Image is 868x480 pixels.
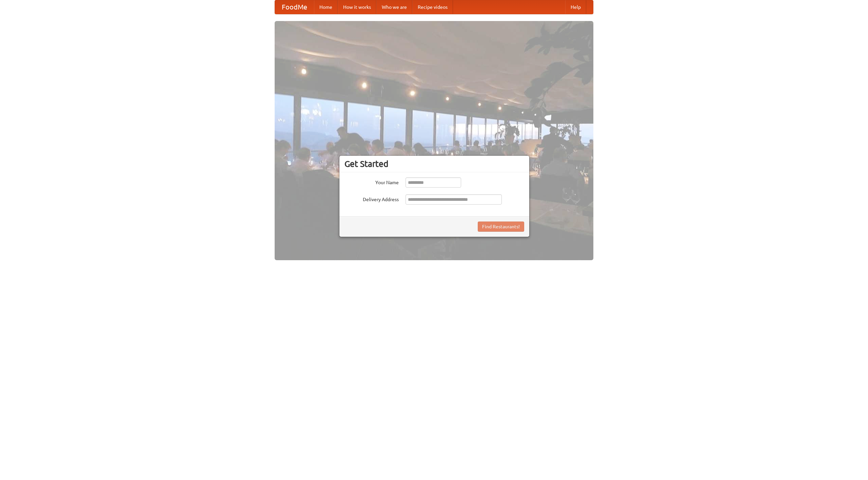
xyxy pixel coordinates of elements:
a: Recipe videos [412,0,453,14]
a: Home [314,0,338,14]
h3: Get Started [344,159,524,169]
a: Who we are [376,0,412,14]
a: Help [565,0,586,14]
button: Find Restaurants! [478,222,524,232]
a: How it works [338,0,376,14]
a: FoodMe [275,0,314,14]
label: Your Name [344,177,399,186]
label: Delivery Address [344,194,399,203]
